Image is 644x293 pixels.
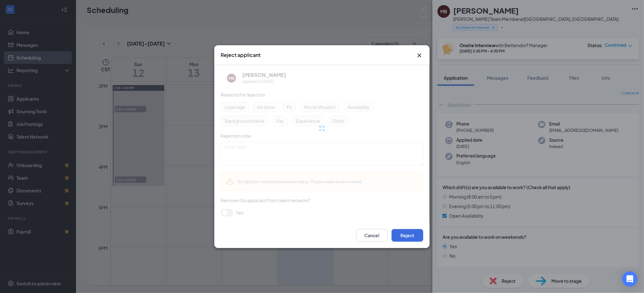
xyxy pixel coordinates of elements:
div: Open Intercom Messenger [622,271,638,287]
button: Reject [392,229,423,242]
h3: Reject applicant [221,52,261,59]
button: Cancel [356,229,388,242]
button: Close [416,52,423,59]
svg: Cross [416,52,423,59]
